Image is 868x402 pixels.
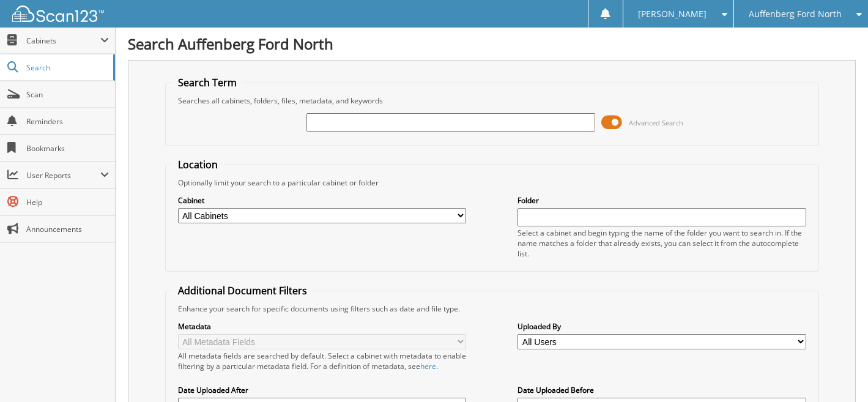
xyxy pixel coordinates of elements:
[638,10,707,18] span: [PERSON_NAME]
[420,361,436,371] a: here
[517,321,806,332] label: Uploaded By
[26,62,107,73] span: Search
[172,303,812,314] div: Enhance your search for specific documents using filters such as date and file type.
[517,195,806,206] label: Folder
[172,76,243,89] legend: Search Term
[26,170,100,181] span: User Reports
[178,385,466,395] label: Date Uploaded After
[172,284,313,297] legend: Additional Document Filters
[172,158,224,171] legend: Location
[172,95,812,106] div: Searches all cabinets, folders, files, metadata, and keywords
[178,321,466,332] label: Metadata
[26,35,100,46] span: Cabinets
[517,385,806,395] label: Date Uploaded Before
[517,228,806,259] div: Select a cabinet and begin typing the name of the folder you want to search in. If the name match...
[128,34,856,54] h1: Search Auffenberg Ford North
[12,6,104,22] img: scan123-logo-white.svg
[26,197,109,207] span: Help
[178,195,466,206] label: Cabinet
[178,351,466,371] div: All metadata fields are searched by default. Select a cabinet with metadata to enable filtering b...
[629,118,683,127] span: Advanced Search
[26,116,109,127] span: Reminders
[26,143,109,154] span: Bookmarks
[26,224,109,234] span: Announcements
[26,89,109,100] span: Scan
[749,10,842,18] span: Auffenberg Ford North
[172,177,812,188] div: Optionally limit your search to a particular cabinet or folder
